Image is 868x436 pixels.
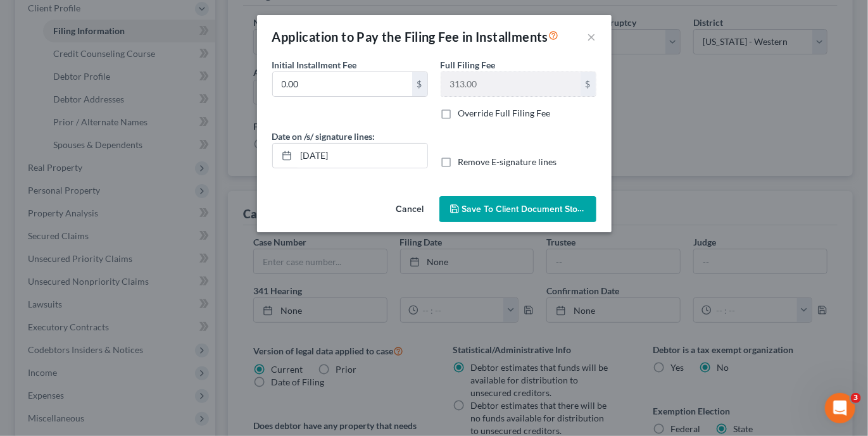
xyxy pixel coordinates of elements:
[272,28,559,46] div: Application to Pay the Filing Fee in Installments
[439,196,596,223] button: Save to Client Document Storage
[825,393,855,423] iframe: Intercom live chat
[458,107,551,120] label: Override Full Filing Fee
[386,197,434,223] button: Cancel
[273,72,412,96] input: 0.00
[412,72,427,96] div: $
[441,58,496,72] label: Full Filing Fee
[588,29,596,44] button: ×
[851,393,861,403] span: 3
[462,204,596,215] span: Save to Client Document Storage
[458,156,557,168] label: Remove E-signature lines
[296,144,427,168] input: MM/DD/YYYY
[581,72,596,96] div: $
[272,130,375,143] label: Date on /s/ signature lines:
[441,72,581,96] input: 0.00
[272,58,357,72] label: Initial Installment Fee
